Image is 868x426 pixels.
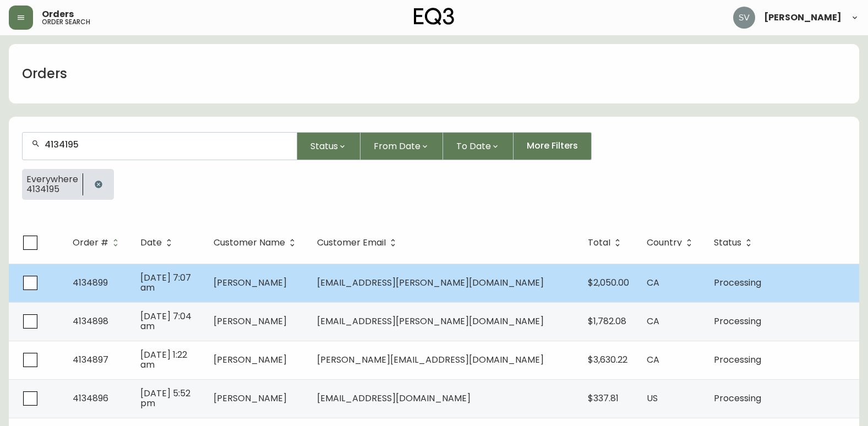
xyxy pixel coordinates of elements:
span: Country [647,239,682,246]
span: Orders [42,10,74,19]
span: Customer Name [214,239,285,246]
span: 4134898 [73,315,108,327]
span: $2,050.00 [588,276,629,289]
span: [PERSON_NAME] [764,13,842,22]
h1: Orders [22,64,67,83]
span: [PERSON_NAME] [214,315,287,327]
span: CA [647,315,659,327]
span: More Filters [527,140,578,152]
button: From Date [361,132,443,160]
span: [PERSON_NAME] [214,276,287,289]
img: logo [414,8,455,25]
span: 4134896 [73,392,108,405]
span: Total [588,238,625,248]
span: US [647,392,658,405]
h5: order search [42,19,90,25]
span: Processing [714,353,761,366]
span: [EMAIL_ADDRESS][PERSON_NAME][DOMAIN_NAME] [317,276,544,289]
span: 4134897 [73,353,108,366]
span: Status [714,239,741,246]
span: Customer Email [317,239,386,246]
span: Customer Name [214,238,299,248]
span: [DATE] 7:04 am [140,310,192,332]
span: 4134899 [73,276,108,289]
span: Processing [714,392,761,405]
span: Country [647,238,696,248]
span: [DATE] 1:22 am [140,348,187,371]
span: Processing [714,276,761,289]
span: Customer Email [317,238,400,248]
span: Order # [73,238,123,248]
span: $337.81 [588,392,619,405]
button: Status [297,132,361,160]
span: [PERSON_NAME] [214,353,287,366]
span: Order # [73,239,108,246]
span: [PERSON_NAME][EMAIL_ADDRESS][DOMAIN_NAME] [317,353,544,366]
span: Date [140,238,176,248]
button: To Date [443,132,514,160]
span: [DATE] 7:07 am [140,271,191,294]
span: [DATE] 5:52 pm [140,387,190,409]
span: Everywhere [26,174,78,184]
span: [EMAIL_ADDRESS][DOMAIN_NAME] [317,392,471,405]
input: Search [45,139,288,150]
span: Status [714,238,756,248]
span: Processing [714,315,761,327]
span: $3,630.22 [588,353,627,366]
button: More Filters [514,132,592,160]
span: Status [310,139,338,153]
img: 0ef69294c49e88f033bcbeb13310b844 [733,7,755,29]
span: [PERSON_NAME] [214,392,287,405]
span: CA [647,276,659,289]
span: To Date [456,139,491,153]
span: Date [140,239,162,246]
span: 4134195 [26,184,78,194]
span: CA [647,353,659,366]
span: $1,782.08 [588,315,626,327]
span: [EMAIL_ADDRESS][PERSON_NAME][DOMAIN_NAME] [317,315,544,327]
span: From Date [374,139,421,153]
span: Total [588,239,610,246]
